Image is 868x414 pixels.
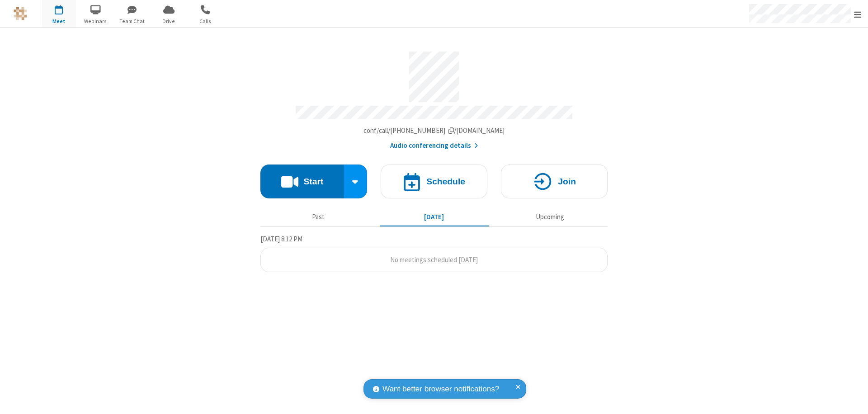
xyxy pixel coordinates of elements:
[390,141,478,151] button: Audio conferencing details
[42,17,76,25] span: Meet
[501,165,608,198] button: Join
[260,234,608,273] section: Today's Meetings
[189,17,222,25] span: Calls
[495,208,604,226] button: Upcoming
[426,177,465,186] h4: Schedule
[79,17,113,25] span: Webinars
[382,383,499,395] span: Want better browser notifications?
[260,235,302,243] span: [DATE] 8:12 PM
[152,17,186,25] span: Drive
[390,255,478,264] span: No meetings scheduled [DATE]
[14,7,27,20] img: QA Selenium DO NOT DELETE OR CHANGE
[260,165,344,198] button: Start
[260,45,608,151] section: Account details
[558,177,576,186] h4: Join
[264,208,373,226] button: Past
[363,126,505,136] button: Copy my meeting room linkCopy my meeting room link
[363,126,505,135] span: Copy my meeting room link
[115,17,149,25] span: Team Chat
[303,177,323,186] h4: Start
[380,208,489,226] button: [DATE]
[381,165,487,198] button: Schedule
[344,165,368,198] div: Start conference options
